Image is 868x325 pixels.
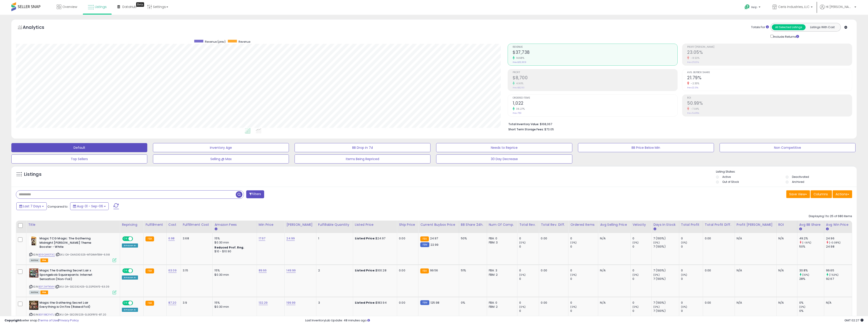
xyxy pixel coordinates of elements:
[420,242,429,247] small: FBM
[122,243,138,248] div: Amazon AI
[519,273,526,277] small: (0%)
[681,236,703,241] div: 0
[578,143,714,152] button: BB Price Below Min
[632,277,651,281] div: 0
[28,222,118,227] div: Title
[653,277,679,281] div: 7 (100%)
[681,268,703,273] div: 0
[786,190,810,198] button: Save View
[600,236,627,241] div: N/A
[653,301,679,305] div: 7 (100%)
[399,236,415,241] div: 0.00
[778,5,809,9] span: Ceris Industries, LLC
[145,236,154,241] small: FBA
[737,222,775,227] div: Profit [PERSON_NAME]
[24,171,42,178] h5: Listings
[687,50,852,56] h2: 23.05%
[16,202,47,210] button: Last 7 Days
[145,222,165,227] div: Fulfillment
[286,300,295,305] a: 199.99
[23,204,41,208] span: Last 7 Days
[39,318,58,323] a: Terms of Use
[722,175,731,179] label: Active
[95,5,107,9] span: Listings
[632,245,651,249] div: 0
[508,121,849,127] li: $168,067
[792,175,809,179] label: Deactivated
[570,277,598,281] div: 0
[132,301,140,305] span: OFF
[123,269,129,273] span: ON
[570,305,577,309] small: (0%)
[259,236,266,241] a: 17.67
[461,301,483,305] div: 0%
[600,222,629,227] div: Avg Selling Price
[259,268,267,273] a: 89.66
[214,241,253,245] div: $0.30 min
[653,245,679,249] div: 7 (100%)
[420,236,429,241] small: FBA
[632,222,649,227] div: Velocity
[318,268,349,273] div: 2
[508,122,539,126] b: Total Inventory Value:
[295,143,430,152] button: BB Drop in 7d
[489,268,514,273] div: FBA: 3
[519,236,539,241] div: 0
[720,143,856,152] button: Non Competitive
[705,236,731,241] div: 0.00
[259,300,268,305] a: 132.29
[29,268,116,294] div: ASIN:
[772,24,806,30] button: All Selected Listings
[489,301,514,305] div: FBA: 0
[214,246,244,249] b: Reduced Prof. Rng.
[705,222,733,227] div: Total Profit Diff.
[214,222,255,227] div: Amazon Fees
[799,245,824,249] div: 50%
[544,127,554,131] span: $73.05
[687,71,852,74] span: Avg. Buybox Share
[168,222,179,227] div: Cost
[355,236,376,241] b: Listed Price:
[205,40,226,44] span: Revenue (prev)
[55,313,106,316] span: | SKU: OA-SEC051225-SLEIOFRFE-87.20
[515,56,524,60] small: 14.68%
[39,268,95,282] b: Magic The Gathering Secret Lair x Spongebob Squarepants: Internet Sensation (Non-Foil)
[826,268,852,273] div: 99.65
[681,245,703,249] div: 0
[430,243,439,247] span: 22.99
[29,258,40,262] span: All listings currently available for purchase on Amazon
[430,300,440,305] span: 125.98
[122,308,138,312] div: Amazon AI
[5,318,21,323] strong: Copyright
[519,301,539,305] div: 0
[653,222,677,227] div: Days In Stock
[513,112,521,114] small: Prev: 750
[136,2,144,7] div: Tooltip anchor
[55,285,109,288] span: | SKU: OA-SEC032425-SLSSPISNFE-63.09
[541,236,565,241] div: 0.00
[40,258,48,262] span: FBA
[513,50,677,56] h2: $37,738
[687,101,852,107] h2: 50.99%
[689,107,699,111] small: -7.04%
[420,268,429,273] small: FBA
[653,241,660,244] small: (0%)
[259,222,283,227] div: Min Price
[570,273,577,277] small: (0%)
[632,268,651,273] div: 0
[513,71,677,74] span: Profit
[430,236,438,241] span: 24.97
[653,236,679,241] div: 7 (100%)
[183,236,209,241] div: 3.68
[687,46,852,48] span: Profit [PERSON_NAME]
[29,301,116,322] div: ASIN:
[39,313,54,317] a: B0F9BCFH7J
[737,236,773,241] div: N/A
[123,237,129,241] span: ON
[570,245,598,249] div: 0
[132,237,140,241] span: OFF
[183,301,209,305] div: 3.9
[737,268,773,273] div: N/A
[295,154,430,164] button: Items Being Repriced
[826,222,850,227] div: Avg Win Price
